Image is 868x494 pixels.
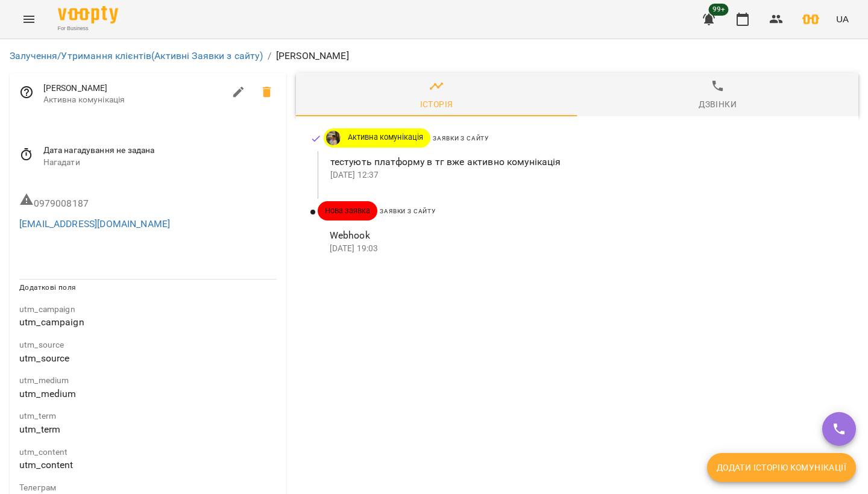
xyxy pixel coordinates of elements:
[19,482,277,494] p: field-description
[717,460,846,475] span: Додати історію комунікації
[341,132,431,143] span: Активна комунікація
[268,49,271,63] li: /
[802,11,819,28] img: 118c6ae8d189de7d8a0048bf33f3da57.png
[707,453,856,482] button: Додати історію комунікації
[19,85,34,99] svg: Відповідальний співробітник не заданий
[324,131,341,145] a: Ямпольський Владислав Костянтинович
[19,315,277,330] p: utm_campaign
[330,243,839,255] p: [DATE] 19:03
[10,50,263,61] a: Залучення/Утримання клієнтів(Активні Заявки з сайту)
[58,6,118,23] img: Voopty Logo
[699,97,737,111] div: Дзвінки
[330,169,839,181] p: [DATE] 12:37
[19,410,277,422] p: field-description
[43,94,224,106] span: Активна комунікація
[709,4,729,16] span: 99+
[58,25,118,33] span: For Business
[330,228,839,243] p: Webhook
[43,83,224,95] span: [PERSON_NAME]
[19,192,277,211] h6: Невірний формат телефону 0979008187
[19,375,277,387] p: field-description
[19,304,277,316] p: field-description
[19,446,277,458] p: field-description
[380,208,436,214] span: Заявки з сайту
[19,283,76,292] span: Додаткові поля
[433,135,489,142] span: Заявки з сайту
[420,97,453,111] div: Історія
[19,218,170,230] a: [EMAIL_ADDRESS][DOMAIN_NAME]
[276,49,349,63] p: [PERSON_NAME]
[330,155,839,169] p: тестують платформу в тг вже активно комунікація
[10,49,858,63] nav: breadcrumb
[831,8,854,30] button: UA
[326,131,341,145] img: Ямпольський Владислав Костянтинович
[19,351,277,366] p: utm_source
[19,339,277,351] p: field-description
[19,422,277,437] p: utm_term
[43,145,277,157] span: Дата нагадування не задана
[19,387,277,401] p: utm_medium
[43,157,277,169] span: Нагадати
[19,458,277,472] p: utm_content
[14,5,43,34] button: Menu
[318,205,378,216] span: Нова заявка
[836,13,849,25] span: UA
